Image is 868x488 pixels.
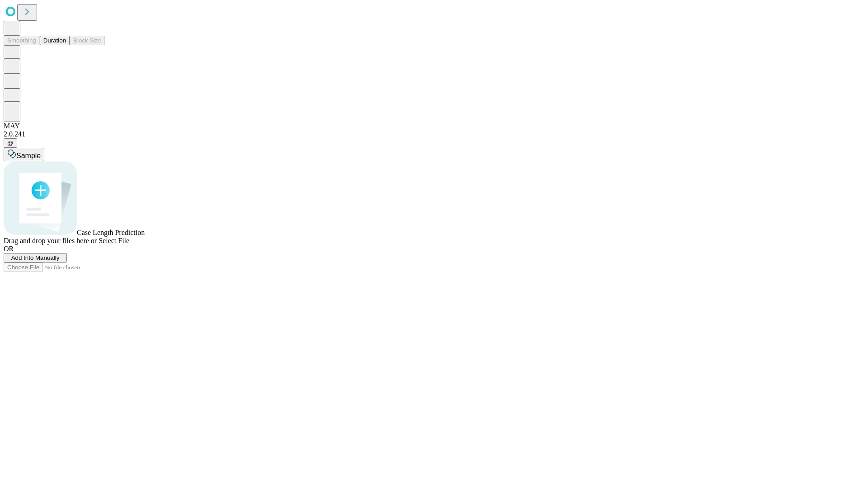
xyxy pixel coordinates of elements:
[16,152,41,160] span: Sample
[4,138,17,148] button: @
[11,254,60,261] span: Add Info Manually
[70,36,105,45] button: Block Size
[99,237,129,244] span: Select File
[4,36,40,45] button: Smoothing
[4,130,864,138] div: 2.0.241
[7,140,14,146] span: @
[77,229,145,236] span: Case Length Prediction
[4,148,44,161] button: Sample
[4,237,97,244] span: Drag and drop your files here or
[40,36,70,45] button: Duration
[4,253,67,263] button: Add Info Manually
[4,245,14,253] span: OR
[4,122,864,130] div: MAY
